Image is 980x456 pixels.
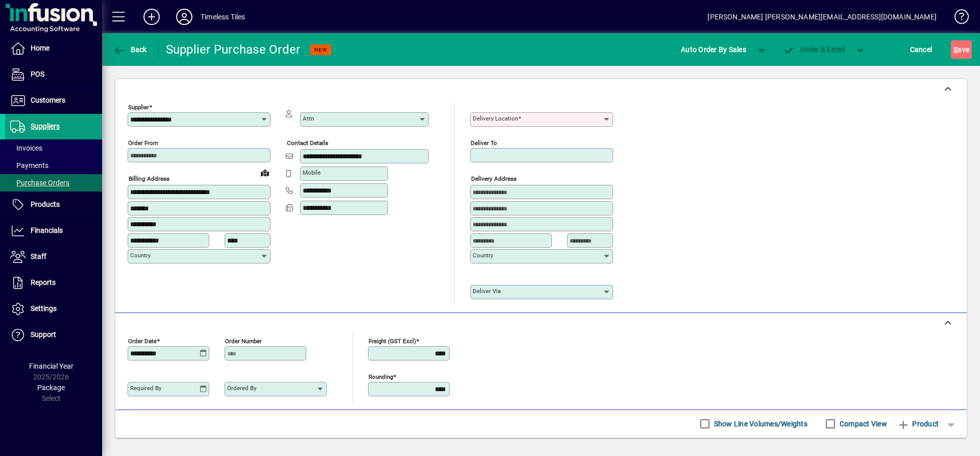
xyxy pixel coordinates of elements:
[135,8,168,26] button: Add
[707,9,937,25] div: [PERSON_NAME] [PERSON_NAME][EMAIL_ADDRESS][DOMAIN_NAME]
[130,252,151,259] mat-label: Country
[783,45,845,54] span: Order & Email
[128,139,158,147] mat-label: Order from
[5,174,102,191] a: Purchase Orders
[31,44,50,52] span: Home
[225,337,262,344] mat-label: Order number
[10,179,69,187] span: Purchase Orders
[778,40,850,59] button: Order & Email
[31,122,60,130] span: Suppliers
[314,46,327,53] span: NEW
[892,415,944,433] button: Product
[29,362,73,370] span: Financial Year
[951,40,972,59] button: Save
[5,296,102,322] a: Settings
[166,41,301,58] div: Supplier Purchase Order
[201,9,245,25] div: Timeless Tiles
[676,40,751,59] button: Auto Order By Sales
[128,337,157,344] mat-label: Order date
[908,40,935,59] button: Cancel
[473,115,518,122] mat-label: Delivery Location
[681,41,746,58] span: Auto Order By Sales
[5,218,102,244] a: Financials
[10,161,48,170] span: Payments
[910,41,933,58] span: Cancel
[31,226,63,234] span: Financials
[31,70,44,78] span: POS
[953,41,969,58] span: ave
[37,383,65,392] span: Package
[947,2,967,35] a: Knowledge Base
[31,278,56,286] span: Reports
[473,287,501,295] mat-label: Deliver via
[712,419,807,429] label: Show Line Volumes/Weights
[110,40,150,59] button: Back
[227,385,256,392] mat-label: Ordered by
[471,139,497,147] mat-label: Deliver To
[31,96,65,104] span: Customers
[10,144,42,152] span: Invoices
[31,200,60,208] span: Products
[369,337,416,344] mat-label: Freight (GST excl)
[168,8,201,26] button: Profile
[5,157,102,174] a: Payments
[5,62,102,87] a: POS
[303,169,321,176] mat-label: Mobile
[303,115,314,122] mat-label: Attn
[5,192,102,218] a: Products
[473,252,493,259] mat-label: Country
[31,252,46,260] span: Staff
[5,36,102,61] a: Home
[369,373,393,380] mat-label: Rounding
[953,45,958,54] span: S
[5,244,102,270] a: Staff
[5,139,102,157] a: Invoices
[5,322,102,348] a: Support
[130,385,161,392] mat-label: Required by
[128,104,149,111] mat-label: Supplier
[5,88,102,113] a: Customers
[102,40,158,59] app-page-header-button: Back
[838,419,887,429] label: Compact View
[5,270,102,296] a: Reports
[31,304,57,313] span: Settings
[31,330,56,339] span: Support
[897,416,939,432] span: Product
[113,45,147,54] span: Back
[257,164,273,181] a: View on map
